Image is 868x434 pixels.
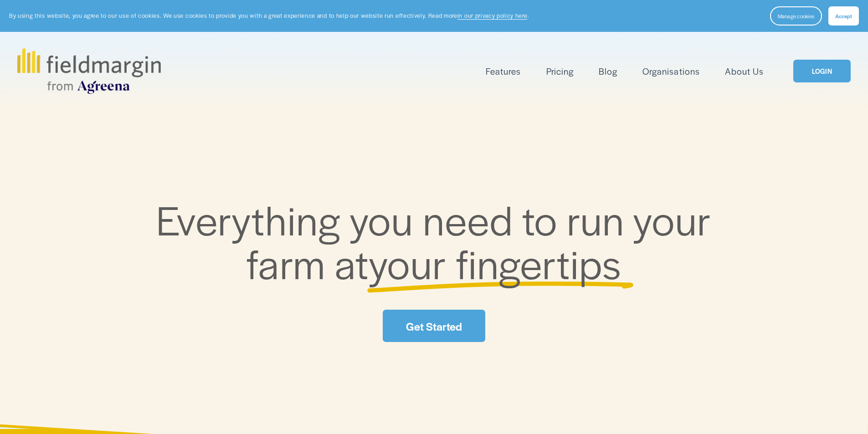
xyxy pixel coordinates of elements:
[383,310,485,342] a: Get Started
[17,48,160,94] img: fieldmargin.com
[725,64,764,79] a: About Us
[156,190,721,291] span: Everything you need to run your farm at
[642,64,699,79] a: Organisations
[778,12,814,20] span: Manage cookies
[457,11,528,20] a: in our privacy policy here
[486,64,521,79] a: folder dropdown
[9,11,529,20] p: By using this website, you agree to our use of cookies. We use cookies to provide you with a grea...
[599,64,617,79] a: Blog
[793,60,851,83] a: LOGIN
[770,6,822,26] button: Manage cookies
[369,234,621,291] span: your fingertips
[828,6,859,26] button: Accept
[835,12,852,20] span: Accept
[546,64,574,79] a: Pricing
[486,65,521,78] span: Features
